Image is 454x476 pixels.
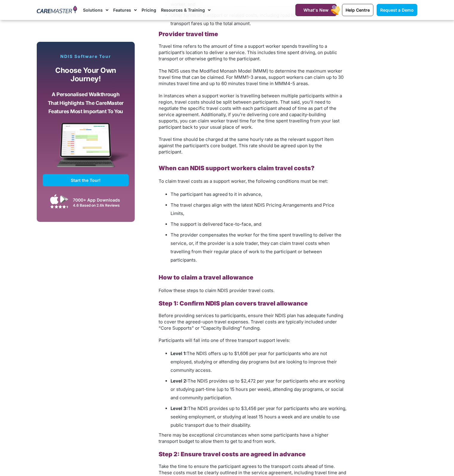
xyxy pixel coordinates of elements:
span: The provider compensates the worker for the time spent travelling to deliver the service, or, if ... [171,232,341,263]
span: Start the Tour! [71,178,101,183]
span: Travel time refers to the amount of time a support worker spends travelling to a participant’s lo... [159,43,337,62]
span: There may be exceptional circumstances when some participants have a higher transport budget to a... [159,432,329,444]
span: Help Centre [346,7,370,13]
span: Before providing services to participants, ensure their NDIS plan has adequate funding to cover t... [159,313,343,331]
img: Apple App Store Icon [50,194,59,204]
img: CareMaster Software Mockup on Screen [43,123,129,174]
span: The NDIS provides up to $2,472 per year for participants who are working or studying part-time (u... [171,378,345,400]
a: Help Centre [342,4,373,16]
span: The NDIS provides up to $3,456 per year for participants who are working, seeking employment, or ... [171,406,346,428]
b: Provider travel time [159,30,218,38]
b: Level 2: [171,378,188,384]
span: Request a Demo [380,7,414,13]
b: Level 1: [171,351,187,356]
span: The NDIS offers up to $1,606 per year for participants who are not employed, studying or attendin... [171,351,337,373]
span: In instances when a support worker is travelling between multiple participants within a region, t... [159,93,342,130]
p: Choose your own journey! [47,66,124,83]
b: How to claim a travel allowance [159,274,253,281]
a: Request a Demo [377,4,417,16]
span: What's New [303,7,329,13]
span: Travel time should be charged at the same hourly rate as the relevant support item against the pa... [159,136,334,155]
span: Follow these steps to claim NDIS provider travel costs. [159,288,274,293]
b: Step 2: Ensure travel costs are agreed in advance [159,451,306,458]
b: Level 3: [171,406,188,411]
span: The NDIS uses the Modified Monash Model (MMM) to determine the maximum worker travel time that ca... [159,68,343,86]
p: A personalised walkthrough that highlights the CareMaster features most important to you [47,90,124,116]
span: The travel charges align with the latest NDIS Pricing Arrangements and Price Limits, [171,202,334,216]
div: 7000+ App Downloads [73,197,126,203]
img: Google Play Store App Review Stars [50,205,68,208]
p: NDIS Software Tour [43,54,129,59]
span: The support is delivered face-to-face, and [171,221,261,227]
img: Google Play App Icon [60,195,68,204]
img: CareMaster Logo [37,6,77,15]
a: Start the Tour! [43,174,129,186]
div: 4.6 Based on 2.6k Reviews [73,203,126,208]
a: What's New [295,4,337,16]
span: The participant has agreed to it in advance, [171,191,262,197]
span: Participants will fall into one of three transport support levels: [159,337,290,343]
span: To claim travel costs as a support worker, the following conditions must be met: [159,178,328,184]
b: When can NDIS support workers claim travel costs? [159,165,315,172]
b: Step 1: Confirm NDIS plan covers travel allowance [159,300,308,307]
